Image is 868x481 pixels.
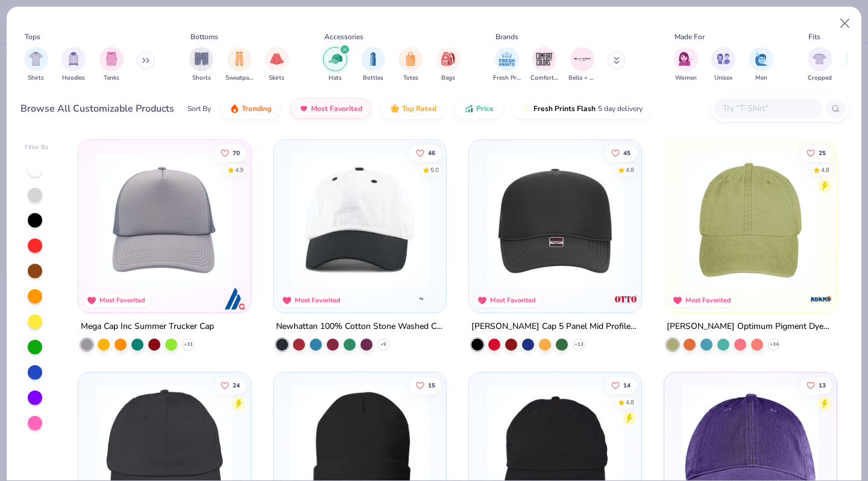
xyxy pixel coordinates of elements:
span: Hoodies [62,74,85,83]
button: Price [455,98,503,119]
img: Fresh Prints Image [498,50,516,68]
span: Price [476,104,494,113]
div: filter for Tanks [99,47,124,83]
div: filter for Shirts [24,47,48,83]
span: 5 day delivery [598,102,643,116]
img: Mega Cap Inc logo [223,287,247,311]
span: 14 [623,382,631,388]
button: filter button [323,47,347,83]
div: filter for Skirts [265,47,289,83]
img: trending.gif [230,104,239,113]
button: Top Rated [381,98,445,119]
div: 4.9 [236,165,244,174]
span: + 31 [184,341,193,348]
img: Adams logo [808,287,832,311]
span: 15 [428,382,435,388]
span: Cropped [808,74,832,83]
button: filter button [189,47,213,83]
div: Newhattan 100% Cotton Stone Washed Cap [276,319,444,334]
button: filter button [436,47,461,83]
span: + 34 [769,341,778,348]
img: Unisex Image [717,52,731,66]
div: filter for Shorts [189,47,213,83]
div: filter for Comfort Colors [530,47,558,83]
div: [PERSON_NAME] Optimum Pigment Dyed-Cap [667,319,834,334]
span: 45 [623,150,631,156]
div: filter for Bags [436,47,461,83]
span: Shirts [28,74,44,83]
button: Close [834,12,857,35]
img: Tanks Image [105,52,118,66]
button: filter button [493,47,521,83]
img: 31d1171b-c302-40d8-a1fe-679e4cf1ca7b [481,152,629,288]
button: Like [800,377,832,393]
img: Women Image [679,52,693,66]
span: + 13 [574,341,583,348]
span: Trending [242,104,271,113]
span: 70 [233,150,241,156]
button: Fresh Prints Flash5 day delivery [512,98,652,119]
span: 24 [233,382,241,388]
span: Unisex [714,74,732,83]
img: Comfort Colors Image [535,50,553,68]
button: Like [605,144,637,161]
button: filter button [398,47,423,83]
img: Newhattan logo [418,287,442,311]
span: Shorts [192,74,211,83]
img: Skirts Image [270,52,284,66]
div: filter for Sweatpants [225,47,253,83]
button: filter button [749,47,773,83]
div: filter for Men [749,47,773,83]
span: 13 [819,382,826,388]
img: Bella + Canvas Image [573,50,591,68]
img: Shorts Image [195,52,209,66]
div: 4.8 [626,165,634,174]
div: filter for Cropped [808,47,832,83]
span: + 9 [380,341,386,348]
div: filter for Unisex [711,47,735,83]
button: Like [410,144,441,161]
img: Sweatpants Image [233,52,246,66]
div: 4.8 [821,165,829,174]
span: Skirts [269,74,285,83]
img: Otto Cap logo [614,287,638,311]
span: Totes [403,74,418,83]
div: Browse All Customizable Products [20,101,174,116]
button: filter button [225,47,253,83]
span: Bags [441,74,455,83]
button: Like [800,144,832,161]
img: Men Image [755,52,768,66]
div: Filter By [25,143,49,152]
div: filter for Fresh Prints [493,47,521,83]
span: Comfort Colors [530,74,558,83]
span: 25 [819,150,826,156]
div: 5.0 [430,165,439,174]
span: Sweatpants [225,74,253,83]
button: filter button [24,47,48,83]
div: Fits [808,31,820,42]
span: Women [675,74,697,83]
div: Brands [495,31,518,42]
img: Bags Image [441,52,454,66]
button: Like [215,377,247,393]
img: Cropped Image [813,52,826,66]
img: Hats Image [329,52,342,66]
img: Hoodies Image [67,52,80,66]
div: filter for Bella + Canvas [568,47,596,83]
span: Bella + Canvas [568,74,596,83]
img: Totes Image [404,52,417,66]
span: Hats [329,74,342,83]
img: Shirts Image [29,52,43,66]
button: filter button [530,47,558,83]
button: Like [215,144,247,161]
button: filter button [361,47,385,83]
img: TopRated.gif [390,104,400,113]
img: flash.gif [521,104,531,113]
div: filter for Bottles [361,47,385,83]
span: Top Rated [402,104,436,113]
div: filter for Totes [398,47,423,83]
div: Sort By [187,103,211,114]
button: filter button [61,47,86,83]
div: filter for Women [674,47,698,83]
span: Men [755,74,767,83]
